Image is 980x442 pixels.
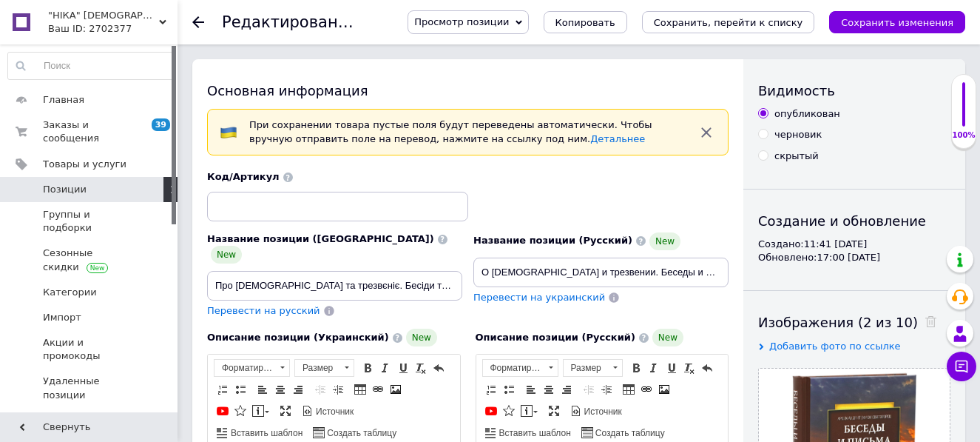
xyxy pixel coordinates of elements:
span: Товары и услуги [43,158,126,171]
input: Например, H&M женское платье зеленое 38 размер вечернее макси с блестками [473,258,729,287]
a: Вставить / удалить нумерованный список [214,381,231,398]
a: Курсив (Ctrl+I) [646,360,662,376]
div: 100% [952,130,976,141]
a: Таблица [352,381,368,398]
a: Полужирный (Ctrl+B) [359,360,376,376]
a: Таблица [621,381,637,398]
span: Удаленные позиции [43,375,137,401]
span: New [406,329,437,346]
a: Форматирование [214,359,290,377]
div: 100% Качество заполнения [951,74,976,149]
span: Создать таблицу [593,427,665,440]
span: Размер [295,360,339,376]
span: New [649,232,680,250]
a: Вставить / удалить нумерованный список [483,381,499,398]
span: Просмотр позиции [414,16,509,27]
span: Код/Артикул [207,171,280,182]
div: Ваш ID: 2702377 [48,22,178,36]
span: При сохранении товара пустые поля будут переведены автоматически. Чтобы вручную отправить поле на... [249,119,652,144]
a: Источник [300,403,356,419]
a: Увеличить отступ [598,381,615,398]
span: Описание позиции (Украинский) [207,332,389,343]
span: Импорт [43,311,81,324]
a: Вставить иконку [232,403,249,419]
a: Добавить видео с YouTube [483,403,499,419]
a: Размер [294,359,354,377]
div: Основная информация [207,81,729,100]
div: черновик [774,128,822,141]
span: Размер [564,360,608,376]
span: Создать таблицу [325,427,396,440]
i: Сохранить, перейти к списку [654,17,803,28]
button: Сохранить изменения [829,11,965,33]
span: Вставить шаблон [497,427,571,440]
input: Например, H&M женское платье зеленое 38 размер вечернее макси с блестками [207,271,462,301]
div: Создание и обновление [758,212,950,230]
a: Изображение [388,381,404,398]
span: Главная [43,93,84,107]
a: Источник [568,403,624,419]
img: :flag-ua: [220,124,237,141]
a: Вставить шаблон [483,424,573,441]
span: Заказы и сообщения [43,118,137,145]
span: Позиции [43,183,87,196]
a: Полужирный (Ctrl+B) [628,360,644,376]
span: Копировать [555,17,615,28]
a: Вставить иконку [501,403,517,419]
a: По правому краю [558,381,575,398]
a: По центру [272,381,288,398]
div: Видимость [758,81,950,100]
span: Сезонные скидки [43,247,137,273]
span: Источник [582,406,622,418]
div: Вернуться назад [192,16,204,28]
a: Развернуть [277,403,294,419]
a: Курсив (Ctrl+I) [377,360,393,376]
a: Создать таблицу [579,424,667,441]
span: Форматирование [483,360,544,376]
a: По центру [541,381,557,398]
a: Вставить/Редактировать ссылку (Ctrl+L) [638,381,655,398]
div: Создано: 11:41 [DATE] [758,238,950,251]
button: Копировать [544,11,627,33]
a: По левому краю [523,381,539,398]
span: Перевести на украинский [473,292,605,303]
a: По левому краю [254,381,271,398]
a: Вставить/Редактировать ссылку (Ctrl+L) [370,381,386,398]
i: Сохранить изменения [841,17,953,28]
span: Группы и подборки [43,208,137,235]
div: опубликован [774,107,840,121]
span: "НІКА" ПРАВОСЛАВНИЙ ІНТЕРНЕТ-МАГАЗИН [48,9,159,22]
button: Чат с покупателем [947,352,976,381]
span: Перевести на русский [207,305,320,316]
a: Убрать форматирование [681,360,697,376]
a: Вставить шаблон [214,424,305,441]
a: Развернуть [546,403,562,419]
span: Акции и промокоды [43,336,137,363]
div: Обновлено: 17:00 [DATE] [758,251,950,264]
a: Форматирование [482,359,558,377]
span: Форматирование [214,360,275,376]
a: Убрать форматирование [413,360,429,376]
a: Подчеркнутый (Ctrl+U) [663,360,680,376]
span: Описание позиции (Русский) [476,332,635,343]
span: New [211,246,242,264]
div: скрытый [774,150,819,163]
span: Категории [43,286,97,299]
a: Увеличить отступ [330,381,346,398]
a: Размер [563,359,623,377]
a: Отменить (Ctrl+Z) [699,360,715,376]
span: Добавить фото по ссылке [769,341,901,352]
div: Изображения (2 из 10) [758,313,950,332]
button: Сохранить, перейти к списку [642,11,815,33]
a: Детальнее [590,133,645,144]
a: Добавить видео с YouTube [214,403,231,419]
span: New [652,329,683,346]
a: Уменьшить отступ [312,381,328,398]
a: Вставить / удалить маркированный список [232,381,249,398]
span: Источник [314,406,354,418]
a: Вставить сообщение [250,403,271,419]
input: Поиск [8,53,174,79]
a: Вставить сообщение [518,403,540,419]
span: 39 [152,118,170,131]
a: Вставить / удалить маркированный список [501,381,517,398]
